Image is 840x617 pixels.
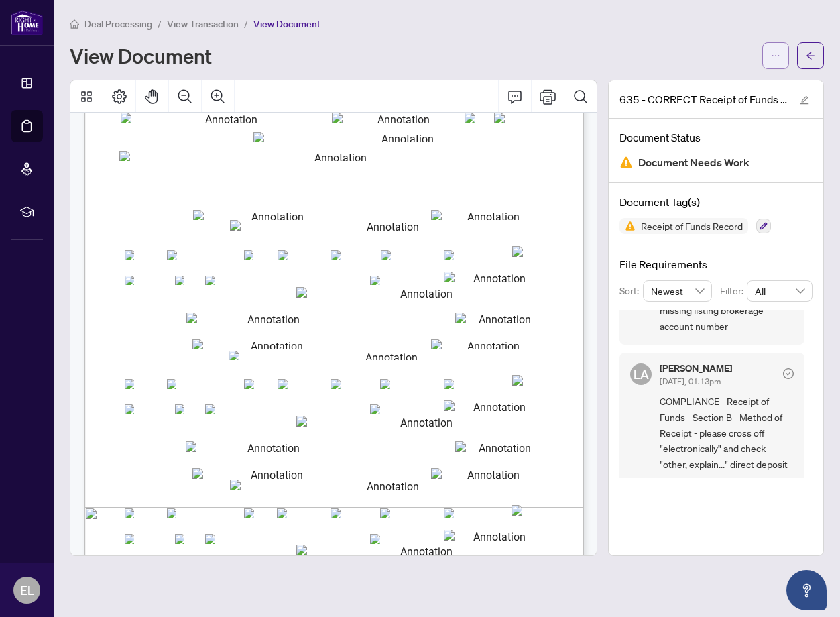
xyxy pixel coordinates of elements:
li: / [158,16,162,32]
span: Document Needs Work [638,154,749,172]
img: logo [11,10,43,35]
h4: Document Status [619,129,813,146]
span: [DATE], 01:13pm [660,376,721,386]
h4: File Requirements [619,256,813,272]
span: COMPLIANCE - Receipt of Funds - Section B - Method of Receipt - please cross off "electronically"... [660,394,794,472]
span: check-circle [783,368,794,379]
span: View Document [253,18,320,30]
h1: View Document [70,45,212,66]
span: home [70,19,79,29]
span: edit [800,95,809,105]
span: Deal Processing [84,18,152,30]
span: ellipsis [771,51,780,60]
span: View Transaction [167,18,239,30]
span: All [755,281,804,301]
span: EL [20,581,34,600]
img: Status Icon [619,218,636,234]
img: Document Status [619,156,633,169]
span: 635 - CORRECT Receipt of Funds Record-5 [PERSON_NAME].pdf [619,91,787,107]
li: / [244,16,248,32]
span: Receipt of Funds Record [636,221,748,231]
h5: [PERSON_NAME] [660,363,732,373]
span: LA [634,365,649,384]
span: Newest [651,281,705,301]
p: Filter: [720,284,747,298]
p: Sort: [619,284,643,298]
span: arrow-left [806,51,815,60]
button: Open asap [786,570,827,610]
h4: Document Tag(s) [619,194,813,210]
